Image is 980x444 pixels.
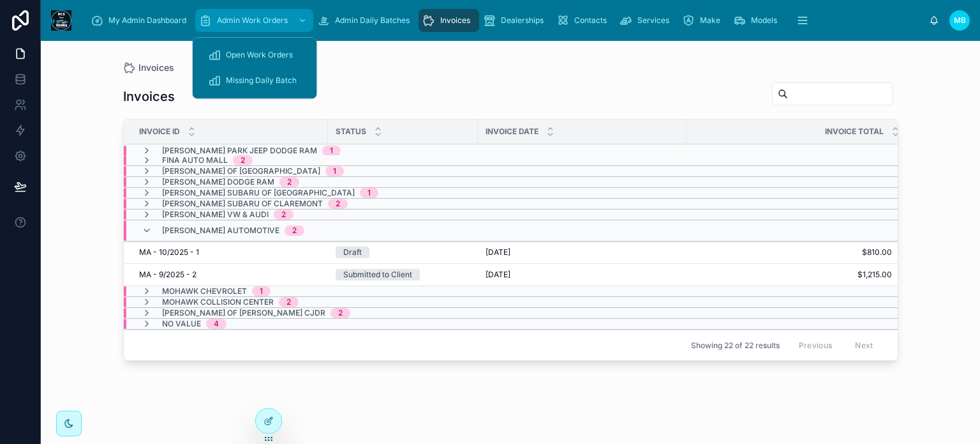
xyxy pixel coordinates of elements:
[281,210,286,220] div: 2
[419,9,479,32] a: Invoices
[108,15,186,26] span: My Admin Dashboard
[162,177,274,187] span: [PERSON_NAME] Dodge Ram
[162,319,201,329] span: No value
[123,88,175,105] h1: Invoices
[51,10,71,31] img: App logo
[616,9,678,32] a: Services
[343,269,412,280] div: Submitted to Client
[333,166,336,176] div: 1
[138,61,174,74] span: Invoices
[162,308,325,318] span: [PERSON_NAME] of [PERSON_NAME] CJDR
[691,341,780,351] span: Showing 22 of 22 results
[162,166,320,176] span: [PERSON_NAME] of [GEOGRAPHIC_DATA]
[226,75,297,86] span: Missing Daily Batch
[139,126,180,137] span: Invoice ID
[687,270,892,280] a: $1,215.00
[313,9,419,32] a: Admin Daily Batches
[241,155,245,165] div: 2
[200,43,309,66] a: Open Work Orders
[87,9,195,32] a: My Admin Dashboard
[139,270,197,280] span: MA - 9/2025 - 2
[338,308,343,318] div: 2
[335,15,410,26] span: Admin Daily Batches
[292,226,297,236] div: 2
[82,6,929,34] div: scrollable content
[226,50,293,60] span: Open Work Orders
[162,286,247,296] span: Mohawk Chevrolet
[260,286,263,296] div: 1
[637,15,669,26] span: Services
[330,146,333,156] div: 1
[678,9,729,32] a: Make
[162,155,228,165] span: Fina Auto Mall
[574,15,607,26] span: Contacts
[162,188,355,198] span: [PERSON_NAME] Subaru of [GEOGRAPHIC_DATA]
[751,15,777,26] span: Models
[700,15,720,26] span: Make
[336,126,366,137] span: Status
[162,226,279,236] span: [PERSON_NAME] Automotive
[486,270,679,280] a: [DATE]
[336,199,340,209] div: 2
[825,126,884,137] span: Invoice Total
[486,247,679,257] a: [DATE]
[729,9,786,32] a: Models
[139,247,320,257] a: MA - 10/2025 - 1
[501,15,544,26] span: Dealerships
[486,247,510,257] span: [DATE]
[336,269,470,280] a: Submitted to Client
[139,247,199,257] span: MA - 10/2025 - 1
[200,69,309,92] a: Missing Daily Batch
[486,270,510,280] span: [DATE]
[217,15,288,26] span: Admin Work Orders
[553,9,616,32] a: Contacts
[287,177,292,187] div: 2
[139,270,320,280] a: MA - 9/2025 - 2
[195,9,313,32] a: Admin Work Orders
[214,319,219,329] div: 4
[479,9,553,32] a: Dealerships
[486,126,538,137] span: Invoice Date
[286,297,291,307] div: 2
[162,199,323,209] span: [PERSON_NAME] Subaru of Claremont
[343,247,362,258] div: Draft
[954,15,966,26] span: MB
[123,61,174,74] a: Invoices
[162,146,317,156] span: [PERSON_NAME] Park Jeep Dodge Ram
[440,15,470,26] span: Invoices
[162,297,274,307] span: Mohawk Collision Center
[687,247,892,257] a: $810.00
[162,210,269,220] span: [PERSON_NAME] VW & Audi
[336,247,470,258] a: Draft
[367,188,371,198] div: 1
